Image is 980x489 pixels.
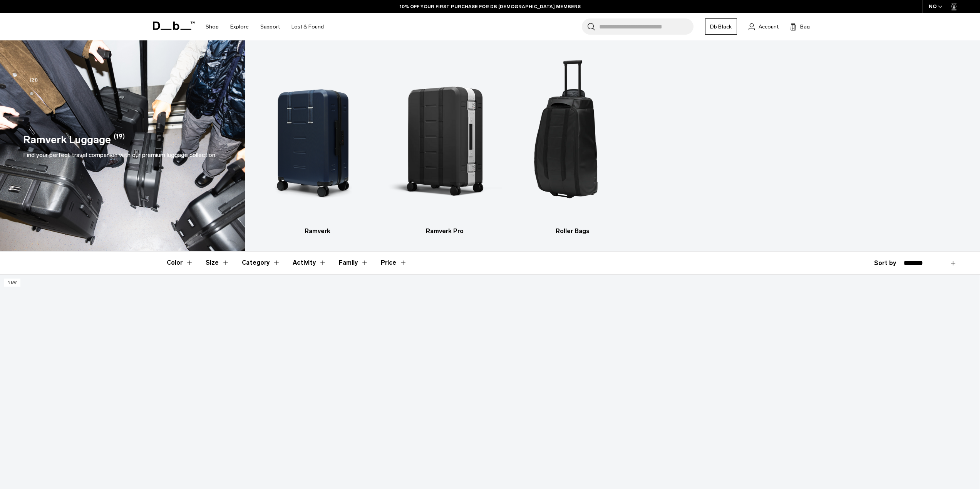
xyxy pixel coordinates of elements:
[23,132,111,148] h1: Ramverk Luggage
[800,23,810,31] span: Bag
[293,252,327,274] button: Toggle Filter
[516,52,630,223] img: Db
[388,52,502,236] a: Db Ramverk Pro
[516,52,630,236] a: Db Roller Bags
[260,13,280,40] a: Support
[200,13,330,40] nav: Main Navigation
[759,23,779,31] span: Account
[516,227,630,236] h3: Roller Bags
[206,252,230,274] button: Toggle Filter
[242,252,280,274] button: Toggle Filter
[339,252,369,274] button: Toggle Filter
[260,52,374,236] li: 1 / 3
[705,18,737,35] a: Db Black
[388,52,502,236] li: 2 / 3
[167,252,193,274] button: Toggle Filter
[260,227,374,236] h3: Ramverk
[400,3,581,10] a: 10% OFF YOUR FIRST PURCHASE FOR DB [DEMOGRAPHIC_DATA] MEMBERS
[4,279,20,287] p: New
[114,132,125,148] span: (19)
[260,52,374,236] a: Db Ramverk
[230,13,249,40] a: Explore
[790,22,810,31] button: Bag
[388,227,502,236] h3: Ramverk Pro
[206,13,219,40] a: Shop
[749,22,779,31] a: Account
[516,52,630,236] li: 3 / 3
[291,13,324,40] a: Lost & Found
[388,52,502,223] img: Db
[381,252,407,274] button: Toggle Price
[23,151,216,159] span: Find your perfect travel companion with our premium luggage collection.
[260,52,374,223] img: Db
